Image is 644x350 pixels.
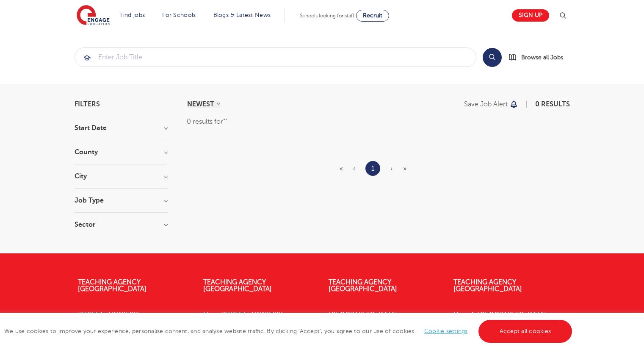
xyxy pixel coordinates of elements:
[75,173,168,180] h3: City
[120,12,145,18] a: Find jobs
[75,149,168,156] h3: County
[162,12,196,18] a: For Schools
[483,48,502,67] button: Search
[4,328,574,334] span: We use cookies to improve your experience, personalise content, and analyse website traffic. By c...
[390,165,393,172] span: ›
[371,163,374,174] a: 1
[535,100,570,108] span: 0 results
[75,47,476,67] div: Submit
[187,116,570,127] div: 0 results for
[75,125,168,131] h3: Start Date
[512,9,549,22] a: Sign up
[478,320,572,343] a: Accept all cookies
[75,101,100,108] span: Filters
[464,101,508,108] p: Save job alert
[75,221,168,228] h3: Sector
[353,165,355,172] span: ‹
[75,197,168,204] h3: Job Type
[363,12,382,19] span: Recruit
[453,278,522,293] a: Teaching Agency [GEOGRAPHIC_DATA]
[521,53,563,62] span: Browse all Jobs
[356,10,389,22] a: Recruit
[203,278,272,293] a: Teaching Agency [GEOGRAPHIC_DATA]
[340,165,343,172] span: «
[78,278,146,293] a: Teaching Agency [GEOGRAPHIC_DATA]
[424,328,468,334] a: Cookie settings
[75,48,476,67] input: Submit
[300,13,354,19] span: Schools looking for staff
[403,165,406,172] span: »
[509,53,570,62] a: Browse all Jobs
[77,5,110,26] img: Engage Education
[464,101,519,108] button: Save job alert
[213,12,271,18] a: Blogs & Latest News
[329,278,397,293] a: Teaching Agency [GEOGRAPHIC_DATA]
